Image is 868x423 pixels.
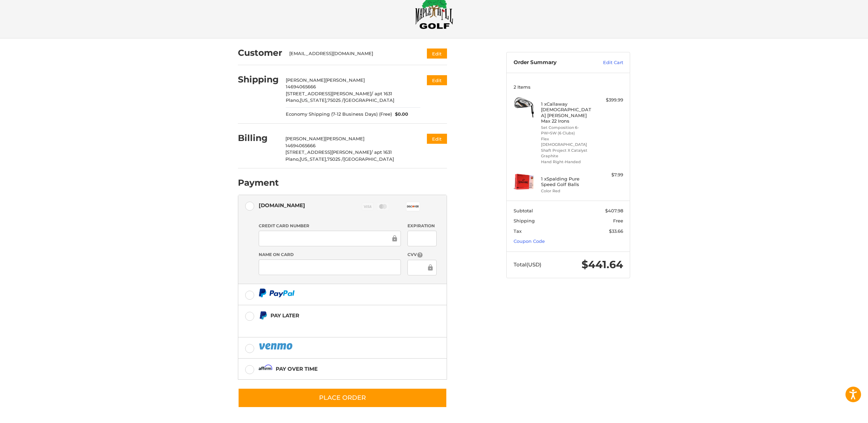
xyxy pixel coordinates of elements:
[327,156,343,162] span: 75025 /
[238,177,279,188] h2: Payment
[541,125,594,136] li: Set Composition 6-PW+SW (6 Clubs)
[541,101,594,124] h4: 1 x Callaway [DEMOGRAPHIC_DATA] [PERSON_NAME] Max 22 Irons
[588,59,623,66] a: Edit Cart
[514,238,545,244] a: Coupon Code
[541,136,594,148] li: Flex [DEMOGRAPHIC_DATA]
[286,91,371,96] span: [STREET_ADDRESS][PERSON_NAME]
[582,258,623,271] span: $441.64
[259,323,404,329] iframe: PayPal Message 1
[609,228,623,234] span: $33.66
[259,342,294,351] img: PayPal icon
[344,97,394,103] span: [GEOGRAPHIC_DATA]
[286,84,316,89] span: 14694065666
[514,228,522,234] span: Tax
[371,91,392,96] span: / apt 1631
[286,111,392,118] span: Economy Shipping (7-12 Business Days) (Free)
[514,84,623,90] h3: 2 Items
[259,311,267,320] img: Pay Later icon
[605,208,623,213] span: $407.98
[392,111,409,118] span: $0.00
[343,156,394,162] span: [GEOGRAPHIC_DATA]
[238,388,447,408] button: Place Order
[276,363,318,374] div: Pay over time
[596,171,623,178] div: $7.99
[238,74,279,85] h2: Shipping
[300,156,327,162] span: [US_STATE],
[300,97,327,103] span: [US_STATE],
[371,149,392,155] span: / apt 1631
[541,148,594,159] li: Shaft Project X Catalyst Graphite
[514,208,533,213] span: Subtotal
[286,97,300,103] span: Plano,
[596,97,623,104] div: $399.99
[259,289,295,297] img: PayPal icon
[259,364,273,373] img: Affirm icon
[427,49,447,59] button: Edit
[238,47,282,58] h2: Customer
[514,261,541,268] span: Total (USD)
[238,133,278,143] h2: Billing
[541,188,594,194] li: Color Red
[285,156,300,162] span: Plano,
[427,134,447,144] button: Edit
[259,223,401,229] label: Credit Card Number
[285,149,371,155] span: [STREET_ADDRESS][PERSON_NAME]
[286,77,325,83] span: [PERSON_NAME]
[285,143,316,148] span: 14694065666
[514,59,588,66] h3: Order Summary
[325,77,365,83] span: [PERSON_NAME]
[285,136,325,141] span: [PERSON_NAME]
[325,136,364,141] span: [PERSON_NAME]
[541,176,594,187] h4: 1 x Spalding Pure Speed Golf Balls
[407,252,436,258] label: CVV
[407,223,436,229] label: Expiration
[427,75,447,85] button: Edit
[327,97,344,103] span: 75025 /
[541,159,594,165] li: Hand Right-Handed
[289,50,414,57] div: [EMAIL_ADDRESS][DOMAIN_NAME]
[259,252,401,258] label: Name on Card
[259,200,305,211] div: [DOMAIN_NAME]
[613,218,623,223] span: Free
[270,310,403,321] div: Pay Later
[514,218,535,223] span: Shipping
